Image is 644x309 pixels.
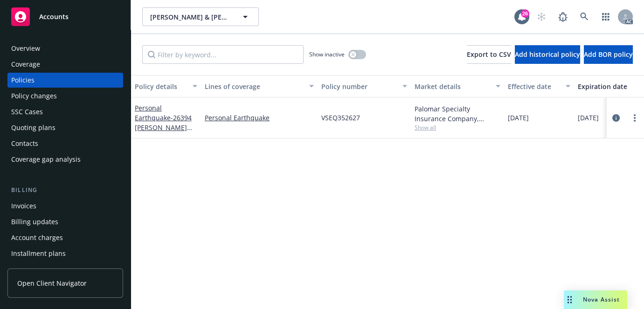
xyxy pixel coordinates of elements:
[11,136,38,151] div: Contacts
[309,50,345,58] span: Show inactive
[415,104,500,124] div: Palomar Specialty Insurance Company, [GEOGRAPHIC_DATA]
[11,73,35,88] div: Policies
[7,136,123,151] a: Contacts
[415,82,490,91] div: Market details
[205,113,314,123] a: Personal Earthquake
[584,45,633,64] button: Add BOR policy
[131,75,201,97] button: Policy details
[135,82,187,91] div: Policy details
[11,230,63,245] div: Account charges
[11,199,36,213] div: Invoices
[7,214,123,229] a: Billing updates
[7,199,123,213] a: Invoices
[142,7,259,26] button: [PERSON_NAME] & [PERSON_NAME]
[318,75,411,97] button: Policy number
[578,82,639,91] div: Expiration date
[515,45,580,64] button: Add historical policy
[11,214,58,229] div: Billing updates
[508,82,560,91] div: Effective date
[7,4,123,30] a: Accounts
[564,290,627,309] button: Nova Assist
[554,7,572,26] a: Report a Bug
[596,7,615,26] a: Switch app
[7,41,123,56] a: Overview
[7,89,123,103] a: Policy changes
[135,103,192,161] a: Personal Earthquake
[467,45,511,64] button: Export to CSV
[7,57,123,72] a: Coverage
[7,152,123,167] a: Coverage gap analysis
[583,295,620,303] span: Nova Assist
[201,75,318,97] button: Lines of coverage
[7,230,123,245] a: Account charges
[564,290,575,309] div: Drag to move
[7,120,123,135] a: Quoting plans
[11,246,66,261] div: Installment plans
[575,7,594,26] a: Search
[11,104,43,119] div: SSC Cases
[17,278,87,288] span: Open Client Navigator
[7,73,123,88] a: Policies
[321,82,397,91] div: Policy number
[7,246,123,261] a: Installment plans
[504,75,574,97] button: Effective date
[11,152,81,167] div: Coverage gap analysis
[150,12,231,22] span: [PERSON_NAME] & [PERSON_NAME]
[205,82,304,91] div: Lines of coverage
[11,57,40,72] div: Coverage
[7,185,123,195] div: Billing
[610,112,622,124] a: circleInformation
[629,112,640,124] a: more
[467,50,511,59] span: Export to CSV
[11,120,55,135] div: Quoting plans
[584,50,633,59] span: Add BOR policy
[508,113,529,123] span: [DATE]
[415,124,500,131] span: Show all
[532,7,551,26] a: Start snowing
[11,41,40,56] div: Overview
[142,45,304,64] input: Filter by keyword...
[321,113,360,123] span: VSEQ352627
[578,113,599,123] span: [DATE]
[39,13,69,21] span: Accounts
[11,89,57,103] div: Policy changes
[7,104,123,119] a: SSC Cases
[515,50,580,59] span: Add historical policy
[521,9,529,18] div: 26
[411,75,504,97] button: Market details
